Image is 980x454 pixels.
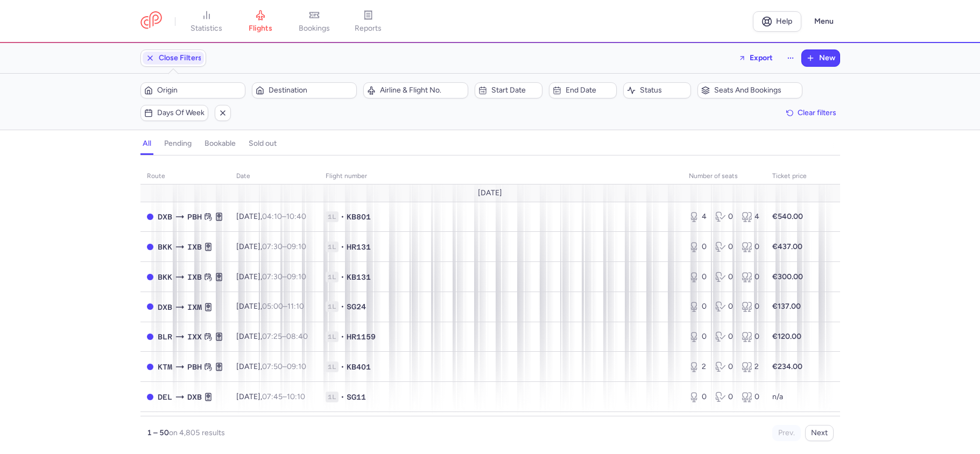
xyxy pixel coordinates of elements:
[772,332,801,341] strong: €120.00
[234,10,287,33] a: flights
[766,168,813,185] th: Ticket price
[715,242,733,252] div: 0
[158,361,172,373] span: KTM
[491,86,539,95] span: Start date
[341,211,344,222] span: •
[347,211,371,222] span: KB801
[262,392,305,401] span: –
[689,392,707,402] div: 0
[262,362,283,371] time: 07:50
[262,242,283,251] time: 07:30
[347,392,366,402] span: SG11
[140,82,245,98] button: Origin
[158,391,172,403] span: DEL
[355,24,382,33] span: reports
[236,212,306,221] span: [DATE],
[753,11,801,32] a: Help
[742,392,759,402] div: 0
[772,272,803,281] strong: €300.00
[187,331,202,343] span: IXX
[802,50,840,66] button: New
[236,332,308,341] span: [DATE],
[236,242,306,251] span: [DATE],
[566,86,613,95] span: End date
[549,82,617,98] button: End date
[262,392,283,401] time: 07:45
[347,331,376,342] span: HR1159
[341,10,395,33] a: reports
[341,301,344,312] span: •
[742,331,759,342] div: 0
[159,54,202,62] span: Close Filters
[158,331,172,343] span: BLR
[286,332,308,341] time: 08:40
[287,10,341,33] a: bookings
[262,242,306,251] span: –
[180,10,234,33] a: statistics
[478,189,502,197] span: [DATE]
[262,272,283,281] time: 07:30
[808,11,840,32] button: Menu
[742,301,759,312] div: 0
[147,428,169,437] strong: 1 – 50
[772,242,802,251] strong: €437.00
[689,211,707,222] div: 4
[236,392,305,401] span: [DATE],
[187,361,202,373] span: PBH
[187,271,202,283] span: IXB
[341,392,344,402] span: •
[262,272,306,281] span: –
[689,361,707,372] div: 2
[363,82,468,98] button: Airline & Flight No.
[269,86,353,95] span: Destination
[623,82,691,98] button: Status
[319,168,682,185] th: Flight number
[140,168,230,185] th: route
[776,17,792,25] span: Help
[326,211,339,222] span: 1L
[715,272,733,282] div: 0
[158,211,172,223] span: DXB
[262,302,304,311] span: –
[236,362,306,371] span: [DATE],
[689,272,707,282] div: 0
[772,302,801,311] strong: €137.00
[347,301,366,312] span: SG24
[715,331,733,342] div: 0
[772,362,802,371] strong: €234.00
[158,241,172,253] span: BKK
[715,301,733,312] div: 0
[286,212,306,221] time: 10:40
[287,392,305,401] time: 10:10
[169,428,225,437] span: on 4,805 results
[158,301,172,313] span: DXB
[299,24,330,33] span: bookings
[689,301,707,312] div: 0
[750,54,773,62] span: Export
[341,272,344,282] span: •
[347,361,371,372] span: KB401
[819,54,835,62] span: New
[262,212,306,221] span: –
[157,86,242,95] span: Origin
[164,139,192,148] h4: pending
[731,49,780,67] button: Export
[187,211,202,223] span: PBH
[772,212,803,221] strong: €540.00
[341,331,344,342] span: •
[140,11,162,31] a: CitizenPlane red outlined logo
[287,242,306,251] time: 09:10
[341,242,344,252] span: •
[742,242,759,252] div: 0
[714,86,799,95] span: Seats and bookings
[715,361,733,372] div: 0
[230,168,319,185] th: date
[475,82,542,98] button: Start date
[158,271,172,283] span: BKK
[262,302,283,311] time: 05:00
[640,86,687,95] span: Status
[798,109,836,117] span: Clear filters
[187,241,202,253] span: IXB
[157,109,205,117] span: Days of week
[380,86,464,95] span: Airline & Flight No.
